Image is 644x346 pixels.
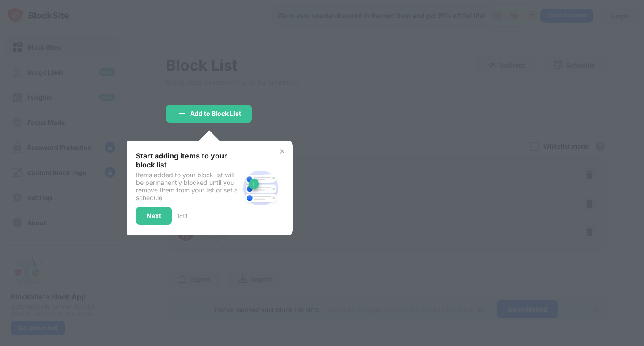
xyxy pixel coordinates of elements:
[136,151,239,169] div: Start adding items to your block list
[136,171,239,201] div: Items added to your block list will be permanently blocked until you remove them from your list o...
[190,110,241,117] div: Add to Block List
[177,213,187,219] div: 1 of 3
[279,148,286,155] img: x-button.svg
[239,167,282,209] img: block-site.svg
[147,212,161,219] div: Next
